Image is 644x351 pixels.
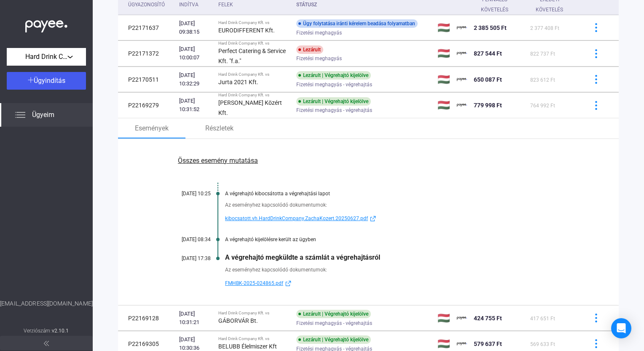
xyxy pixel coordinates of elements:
[218,93,290,98] div: Hard Drink Company Kft. vs
[296,335,371,344] div: Lezárult | Végrehajtó kijelölve
[160,191,211,197] div: [DATE] 10:25
[15,110,25,120] img: list.svg
[225,213,577,223] a: kibocsatott.vh.HardDrinkCompany.ZachaKozert.20250627.pdfkülső-link-kék
[296,19,418,28] div: Ügy folytatása iránti kérelem beadása folyamatban
[160,237,211,242] div: [DATE] 08:34
[179,71,212,88] div: [DATE] 10:32:29
[592,23,601,32] img: több-kék
[587,19,605,37] button: több-kék
[457,100,467,110] img: kedvezményezett-logó
[434,15,453,40] td: 🇭🇺
[118,41,176,66] td: P22171372
[296,45,323,54] div: Lezárult
[179,310,212,327] div: [DATE] 10:31:21
[457,23,467,33] img: kedvezményezett-logó
[118,15,176,40] td: P22171637
[283,280,293,287] img: külső-link-kék
[474,50,502,57] span: 827 544 Ft
[218,99,282,116] strong: [PERSON_NAME] Közért Kft.
[457,74,467,85] img: kedvezményezett-logó
[296,53,342,64] span: Fizetési meghagyás
[218,20,290,25] div: Hard Drink Company Kft. vs
[474,76,502,83] span: 650 087 Ft
[592,339,601,348] img: több-kék
[218,336,290,341] div: Hard Drink Company Kft. vs
[457,339,467,349] img: kedvezményezett-logó
[135,123,169,133] font: Események
[225,213,368,223] span: kibocsatott.vh.HardDrinkCompany.ZachaKozert.20250627.pdf
[225,266,577,274] div: Az eseményhez kapcsolódó dokumentumok:
[368,215,378,222] img: külső-link-kék
[474,340,502,347] span: 579 637 Ft
[225,201,577,209] div: Az eseményhez kapcsolódó dokumentumok:
[592,75,601,84] img: több-kék
[25,52,67,62] span: Hard Drink Company Kft.
[118,67,176,92] td: P22170511
[457,48,467,58] img: kedvezményezett-logó
[225,278,283,288] span: FMHBK-2025-024865.pdf
[296,105,372,115] span: Fizetési meghagyás - végrehajtás
[434,93,453,118] td: 🇭🇺
[44,341,49,346] img: arrow-double-left-grey.svg
[218,343,277,350] strong: BELUBB Élelmiszer Kft
[296,318,372,328] span: Fizetési meghagyás - végrehajtás
[530,103,555,109] span: 764 992 Ft
[530,316,555,322] span: 417 651 Ft
[218,72,290,77] div: Hard Drink Company Kft. vs
[296,80,372,90] span: Fizetési meghagyás - végrehajtás
[587,96,605,114] button: több-kék
[179,19,212,36] div: [DATE] 09:38:15
[178,157,258,165] font: Összes esemény mutatása
[530,77,555,83] span: 823 612 Ft
[592,314,601,322] img: több-kék
[7,48,86,66] button: Hard Drink Company Kft.
[457,313,467,323] img: kedvezményezett-logó
[160,255,211,261] div: [DATE] 17:38
[296,310,371,318] div: Lezárult | Végrehajtó kijelölve
[34,77,65,85] span: Ügyindítás
[225,191,577,197] div: A végrehajtó kibocsátotta a végrehajtási lapot
[7,72,86,90] button: Ügyindítás
[296,71,371,80] div: Lezárult | Végrehajtó kijelölve
[218,41,290,46] div: Hard Drink Company Kft. vs
[474,102,502,109] span: 779 998 Ft
[218,27,275,34] strong: EURODIFFERENT Kft.
[179,45,212,62] div: [DATE] 10:00:07
[218,79,258,85] strong: Jurta 2021 Kft.
[474,315,502,322] span: 424 755 Ft
[179,97,212,114] div: [DATE] 10:31:52
[530,341,555,347] span: 569 633 Ft
[225,278,577,288] a: FMHBK-2025-024865.pdfkülső-link-kék
[225,253,577,261] div: A végrehajtó megküldte a számlát a végrehajtásról
[434,67,453,92] td: 🇭🇺
[592,101,601,110] img: több-kék
[434,41,453,66] td: 🇭🇺
[218,311,290,316] div: Hard Drink Company Kft. vs
[225,237,577,242] div: A végrehajtó kijelölésre került az ügyben
[205,123,233,133] font: Részletek
[28,77,34,83] img: plus-white.svg
[611,318,631,338] div: Nyissa meg az Intercom Messengert
[296,28,342,38] span: Fizetési meghagyás
[25,16,67,33] img: white-payee-white-dot.svg
[296,97,371,106] div: Lezárult | Végrehajtó kijelölve
[474,24,507,31] span: 2 385 505 Ft
[434,306,453,331] td: 🇭🇺
[118,93,176,118] td: P22169279
[118,306,176,331] td: P22169128
[52,328,69,334] strong: v2.10.1
[218,317,258,324] strong: GÁBORVÁR Bt.
[587,45,605,62] button: több-kék
[530,25,559,31] span: 2 377 408 Ft
[32,110,54,120] span: Ügyeim
[218,48,286,64] strong: Perfect Catering & Service Kft. "f.a."
[530,51,555,57] span: 822 737 Ft
[587,71,605,88] button: több-kék
[592,49,601,58] img: több-kék
[587,309,605,327] button: több-kék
